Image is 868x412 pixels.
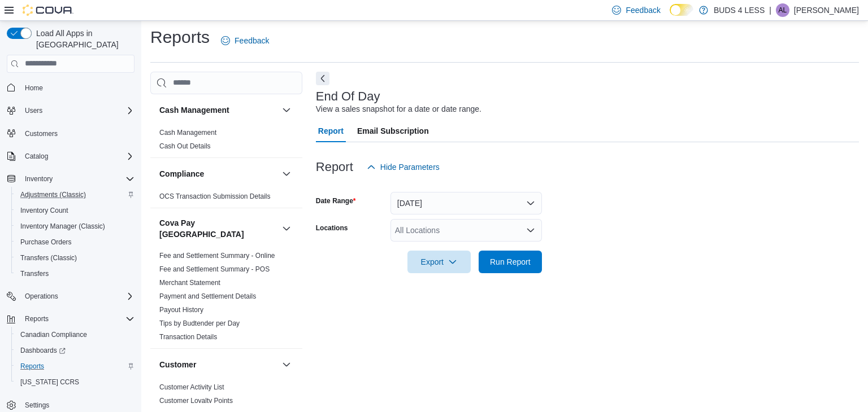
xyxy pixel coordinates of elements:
[714,3,765,17] p: BUDS 4 LESS
[20,81,47,95] a: Home
[2,288,139,304] button: Operations
[20,346,66,355] span: Dashboards
[280,222,293,235] button: Cova Pay [GEOGRAPHIC_DATA]
[11,358,139,374] button: Reports
[159,383,224,392] span: Customer Activity List
[380,161,440,173] span: Hide Parameters
[769,3,771,17] p: |
[150,126,302,157] div: Cash Management
[159,333,217,341] a: Transaction Details
[159,168,204,179] h3: Compliance
[11,374,139,390] button: [US_STATE] CCRS
[16,220,110,233] a: Inventory Manager (Classic)
[11,266,139,282] button: Transfers
[16,235,76,249] a: Purchase Orders
[16,267,134,280] span: Transfers
[159,142,211,151] span: Cash Out Details
[280,167,293,181] button: Compliance
[159,278,220,287] span: Merchant Statement
[20,253,77,262] span: Transfers (Classic)
[16,344,70,357] a: Dashboards
[20,290,134,303] span: Operations
[526,226,535,235] button: Open list of options
[779,3,787,17] span: AL
[280,103,293,117] button: Cash Management
[20,150,53,163] button: Catalog
[20,222,105,231] span: Inventory Manager (Classic)
[16,267,53,280] a: Transfers
[16,251,134,265] span: Transfers (Classic)
[25,401,49,410] span: Settings
[20,206,68,215] span: Inventory Count
[159,319,240,328] span: Tips by Budtender per Day
[280,358,293,371] button: Customer
[2,171,139,187] button: Inventory
[25,106,42,115] span: Users
[150,190,302,208] div: Compliance
[235,35,269,46] span: Feedback
[776,3,789,17] div: Amber LaRoque
[159,251,275,260] span: Fee and Settlement Summary - Online
[490,256,531,268] span: Run Report
[159,192,271,200] a: OCS Transaction Submission Details
[20,330,87,339] span: Canadian Compliance
[16,375,84,389] a: [US_STATE] CCRS
[159,168,277,179] button: Compliance
[20,290,63,303] button: Operations
[159,104,277,116] button: Cash Management
[25,292,58,301] span: Operations
[20,126,134,141] span: Customers
[16,344,134,357] span: Dashboards
[2,148,139,164] button: Catalog
[11,203,139,218] button: Inventory Count
[316,223,348,233] label: Locations
[159,217,277,240] button: Cova Pay [GEOGRAPHIC_DATA]
[20,172,57,186] button: Inventory
[32,28,134,50] span: Load All Apps in [GEOGRAPHIC_DATA]
[25,129,58,138] span: Customers
[216,29,274,52] a: Feedback
[20,150,134,163] span: Catalog
[20,238,72,247] span: Purchase Orders
[16,188,90,201] a: Adjustments (Classic)
[414,251,464,273] span: Export
[318,120,344,142] span: Report
[16,360,49,373] a: Reports
[16,251,81,265] a: Transfers (Classic)
[25,152,48,161] span: Catalog
[159,383,224,391] a: Customer Activity List
[2,80,139,96] button: Home
[159,279,220,287] a: Merchant Statement
[16,188,134,201] span: Adjustments (Classic)
[2,311,139,327] button: Reports
[20,398,134,412] span: Settings
[16,235,134,249] span: Purchase Orders
[390,192,542,214] button: [DATE]
[159,104,229,116] h3: Cash Management
[407,251,471,273] button: Export
[11,343,139,358] a: Dashboards
[20,312,134,326] span: Reports
[670,4,693,16] input: Dark Mode
[20,312,53,326] button: Reports
[2,103,139,119] button: Users
[316,103,481,115] div: View a sales snapshot for a date or date range.
[626,5,660,16] span: Feedback
[16,204,134,217] span: Inventory Count
[479,251,542,273] button: Run Report
[16,220,134,233] span: Inventory Manager (Classic)
[159,129,216,137] a: Cash Management
[159,332,217,341] span: Transaction Details
[20,378,79,387] span: [US_STATE] CCRS
[20,269,49,278] span: Transfers
[316,90,380,103] h3: End Of Day
[159,292,256,300] a: Payment and Settlement Details
[159,359,277,370] button: Customer
[159,265,270,273] a: Fee and Settlement Summary - POS
[11,234,139,250] button: Purchase Orders
[159,142,211,150] a: Cash Out Details
[316,196,356,205] label: Date Range
[11,250,139,266] button: Transfers (Classic)
[159,319,240,327] a: Tips by Budtender per Day
[159,396,233,405] span: Customer Loyalty Points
